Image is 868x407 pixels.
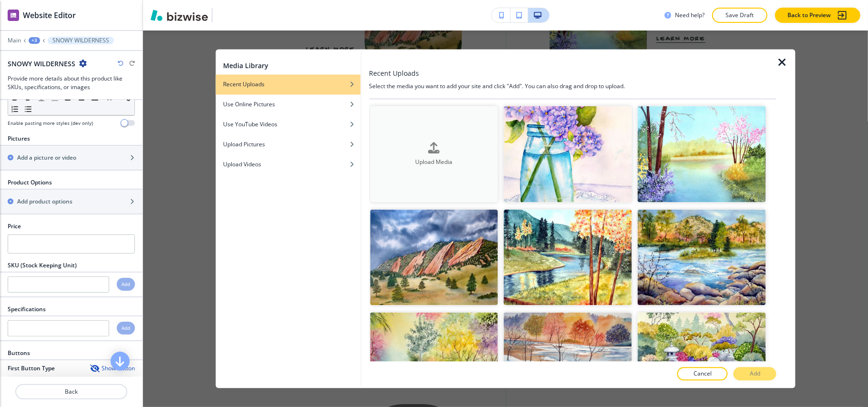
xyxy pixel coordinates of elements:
h4: Use Online Pictures [223,101,275,109]
h4: Upload Pictures [223,141,265,149]
button: Back to Preview [775,8,860,23]
h4: Upload Media [370,158,498,166]
h3: Need help? [675,11,705,20]
h4: Use YouTube Videos [223,121,277,129]
button: Recent Uploads [215,75,360,95]
h2: Add a picture or video [17,153,76,162]
h4: Upload Videos [223,161,261,169]
p: Back to Preview [787,11,831,20]
button: Cancel [677,367,728,381]
h2: Pictures [8,134,30,143]
h4: Recent Uploads [223,81,265,89]
h4: Enable pasting more styles (dev only) [8,120,93,127]
button: +3 [29,37,40,44]
button: Save Draft [712,8,767,23]
h2: Price [8,222,21,231]
h2: Buttons [8,349,30,357]
h2: SKU (Stock Keeping Unit) [8,261,77,270]
h2: First Button Type [8,364,55,373]
h2: Specifications [8,305,46,314]
p: Cancel [694,370,712,378]
h4: Select the media you want to add your site and click "Add". You can also drag and drop to upload. [369,82,776,91]
p: Back [16,387,126,396]
h2: SNOWY WILDERNESS [8,59,75,69]
button: Show Button [90,365,135,372]
h2: Product Options [8,178,52,187]
button: Back [15,384,127,399]
h2: Media Library [223,61,268,71]
button: Upload Videos [215,155,360,175]
button: SNOWY WILDERNESS [48,37,114,44]
button: Main [8,37,21,44]
p: Save Draft [725,11,755,20]
h2: Add product options [17,197,72,206]
button: Use YouTube Videos [215,115,360,135]
button: Upload Media [370,106,498,203]
button: Upload Pictures [215,135,360,155]
h4: Add [122,281,130,288]
h3: Provide more details about this product like SKUs, specifications, or images [8,74,135,92]
button: Use Online Pictures [215,95,360,115]
h4: Add [122,325,130,332]
h2: Website Editor [23,10,76,21]
h3: Recent Uploads [369,69,419,79]
p: SNOWY WILDERNESS [52,37,109,44]
img: Bizwise Logo [151,10,208,21]
img: editor icon [8,10,19,21]
img: Your Logo [216,8,239,23]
